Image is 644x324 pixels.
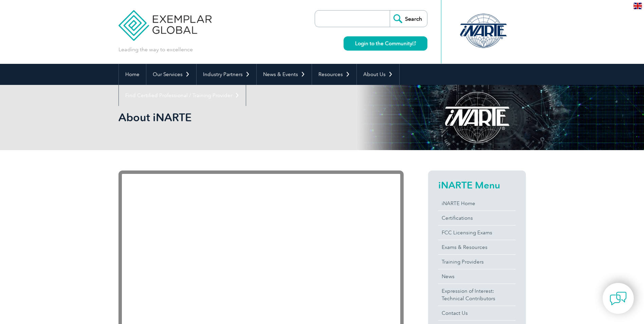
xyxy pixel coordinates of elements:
a: News [438,269,516,284]
h2: About iNARTE [118,112,404,123]
img: en [633,3,642,9]
a: Resources [312,64,356,85]
a: News & Events [257,64,312,85]
input: Search [390,11,427,27]
a: FCC Licensing Exams [438,226,516,240]
a: Our Services [146,64,196,85]
a: Certifications [438,211,516,225]
a: Training Providers [438,255,516,269]
a: Contact Us [438,306,516,320]
img: open_square.png [412,41,416,45]
h2: iNARTE Menu [438,180,516,191]
a: Expression of Interest:Technical Contributors [438,284,516,306]
a: Exams & Resources [438,240,516,254]
a: iNARTE Home [438,196,516,211]
a: About Us [357,64,399,85]
a: Industry Partners [197,64,256,85]
a: Login to the Community [344,36,427,51]
p: Leading the way to excellence [118,46,193,53]
img: contact-chat.png [610,290,627,307]
a: Find Certified Professional / Training Provider [119,85,246,106]
a: Home [119,64,146,85]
